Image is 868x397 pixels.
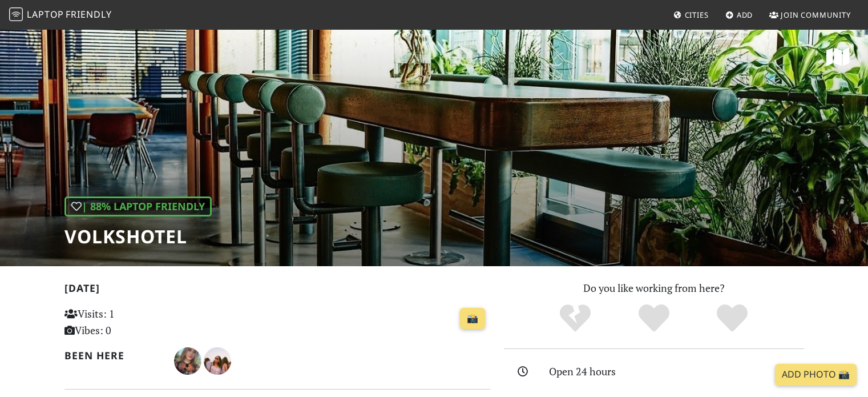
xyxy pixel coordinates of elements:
[693,303,772,334] div: Definitely!
[460,308,485,330] a: 📸
[66,8,111,21] span: Friendly
[775,364,857,386] a: Add Photo 📸
[9,7,23,21] img: LaptopFriendly
[174,347,201,375] img: 5667-julia.jpg
[64,306,197,339] p: Visits: 1 Vibes: 0
[721,5,758,25] a: Add
[27,8,64,21] span: Laptop
[64,197,212,216] div: | 88% Laptop Friendly
[737,10,753,20] span: Add
[615,303,693,334] div: Yes
[64,282,490,299] h2: [DATE]
[64,350,161,362] h2: Been here
[549,363,810,380] div: Open 24 hours
[64,226,212,247] h1: Volkshotel
[536,303,615,334] div: No
[685,10,709,20] span: Cities
[669,5,713,25] a: Cities
[174,353,204,367] span: Julia Schilder
[504,280,804,296] p: Do you like working from here?
[9,5,112,25] a: LaptopFriendly LaptopFriendly
[204,353,231,367] span: Marta Fiolhais
[765,5,855,25] a: Join Community
[204,347,231,375] img: 1461-marta.jpg
[781,10,851,20] span: Join Community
